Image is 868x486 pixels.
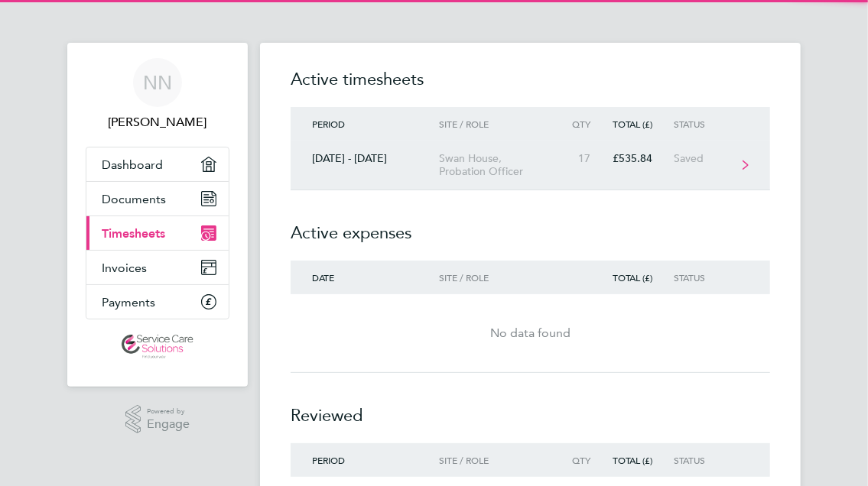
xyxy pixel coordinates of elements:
[102,157,163,172] span: Dashboard
[291,272,439,283] div: Date
[612,152,675,165] div: £535.84
[439,455,564,465] div: Site / Role
[439,272,564,283] div: Site / Role
[86,113,229,131] span: Nicole Nyamwiza
[439,152,564,178] div: Swan House, Probation Officer
[675,455,742,465] div: Status
[312,118,345,130] span: Period
[612,118,675,129] div: Total (£)
[291,324,770,342] div: No data found
[291,190,770,261] h2: Active expenses
[564,152,612,165] div: 17
[86,251,229,284] a: Invoices
[86,335,229,359] a: Go to home page
[102,261,147,275] span: Invoices
[291,152,439,165] div: [DATE] - [DATE]
[143,73,172,92] span: NN
[312,454,345,466] span: Period
[612,272,675,283] div: Total (£)
[291,373,770,443] h2: Reviewed
[439,118,564,129] div: Site / Role
[147,418,190,431] span: Engage
[291,141,770,190] a: [DATE] - [DATE]Swan House, Probation Officer17£535.84Saved
[564,118,612,129] div: Qty
[67,43,248,387] nav: Main navigation
[675,272,742,283] div: Status
[86,58,229,131] a: NN[PERSON_NAME]
[675,152,742,165] div: Saved
[86,216,229,250] a: Timesheets
[612,455,675,465] div: Total (£)
[675,118,742,129] div: Status
[86,147,229,181] a: Dashboard
[125,405,190,434] a: Powered byEngage
[122,335,193,359] img: servicecare-logo-retina.png
[86,182,229,215] a: Documents
[102,192,166,206] span: Documents
[147,405,190,418] span: Powered by
[86,285,229,319] a: Payments
[102,295,155,309] span: Payments
[102,226,165,241] span: Timesheets
[291,67,770,107] h2: Active timesheets
[564,455,612,465] div: Qty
